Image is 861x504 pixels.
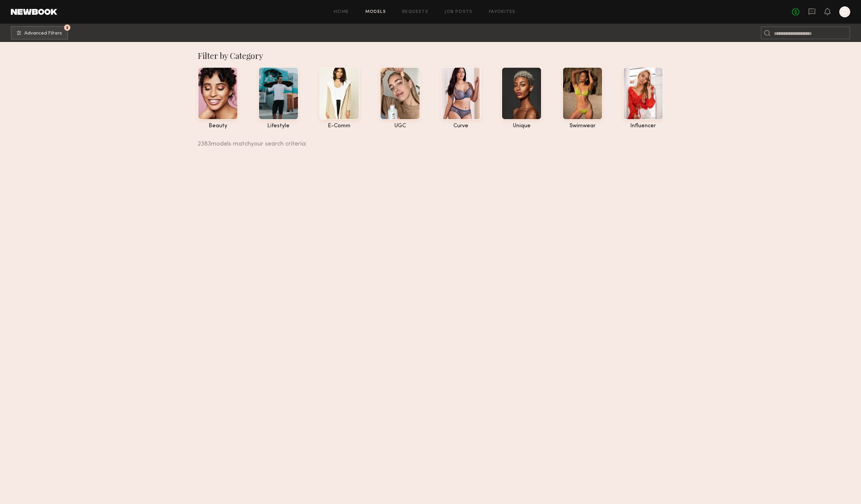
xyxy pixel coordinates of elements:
[198,123,238,129] div: beauty
[380,123,420,129] div: UGC
[24,31,62,36] span: Advanced Filters
[66,26,68,29] span: 2
[562,123,603,129] div: swimwear
[319,123,360,129] div: e-comm
[198,133,658,147] div: 2383 models match your search criteria:
[623,123,663,129] div: influencer
[198,50,663,61] div: Filter by Category
[365,10,386,14] a: Models
[441,123,481,129] div: curve
[258,123,299,129] div: lifestyle
[489,10,516,14] a: Favorites
[445,10,473,14] a: Job Posts
[839,6,850,17] a: D
[11,26,68,40] button: 2Advanced Filters
[334,10,349,14] a: Home
[501,123,542,129] div: unique
[402,10,428,14] a: Requests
